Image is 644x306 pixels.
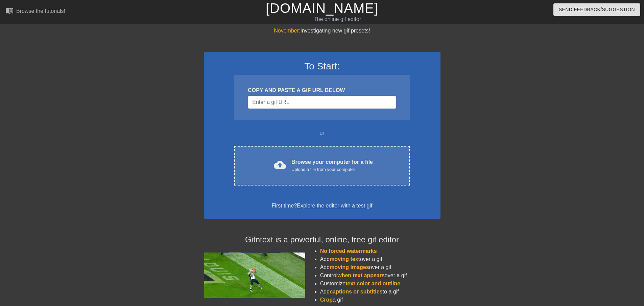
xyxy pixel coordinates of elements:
[320,280,440,288] li: Customize
[213,202,432,210] div: First time?
[320,255,440,263] li: Add over a gif
[320,263,440,271] li: Add over a gif
[337,272,385,278] span: when text appears
[5,6,65,17] a: Browse the tutorials!
[330,256,360,262] span: moving text
[320,248,377,254] span: No forced watermarks
[266,1,378,16] a: [DOMAIN_NAME]
[330,264,369,270] span: moving images
[213,61,432,72] h3: To Start:
[330,289,382,294] span: captions or subtitles
[291,166,373,173] div: Upload a file from your computer
[320,296,440,304] li: a gif
[274,28,300,34] span: November:
[16,8,65,14] div: Browse the tutorials!
[204,253,305,298] img: football_small.gif
[248,96,396,109] input: Username
[559,5,635,14] span: Send Feedback/Suggestion
[204,27,440,35] div: Investigating new gif presets!
[221,129,423,137] div: or
[248,86,396,94] div: COPY AND PASTE A GIF URL BELOW
[218,15,457,23] div: The online gif editor
[320,288,440,296] li: Add to a gif
[553,3,640,16] button: Send Feedback/Suggestion
[345,281,400,286] span: text color and outline
[320,297,333,303] span: Crop
[204,235,440,245] h4: Gifntext is a powerful, online, free gif editor
[297,203,372,209] a: Explore the editor with a test gif
[320,271,440,280] li: Control over a gif
[274,159,286,171] span: cloud_upload
[291,158,373,173] div: Browse your computer for a file
[5,6,14,15] span: menu_book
